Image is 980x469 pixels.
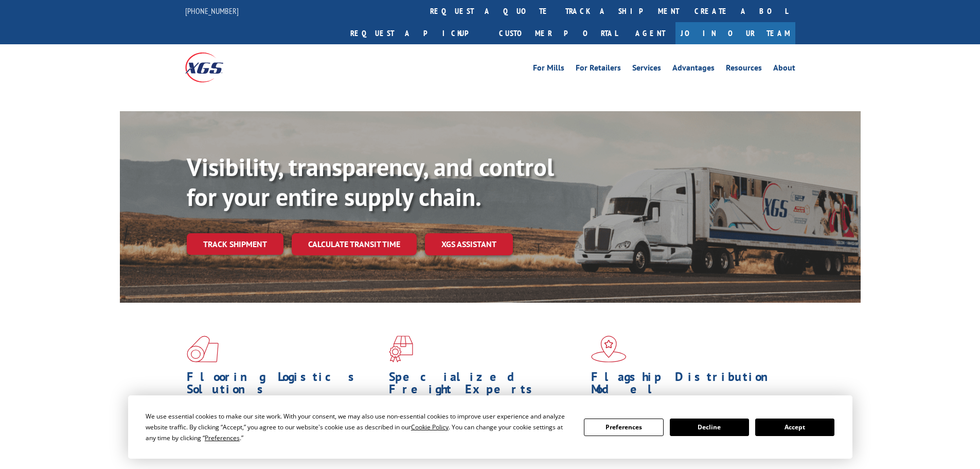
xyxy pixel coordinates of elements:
[576,64,621,75] a: For Retailers
[128,395,852,459] div: Cookie Consent Prompt
[185,6,239,16] a: [PHONE_NUMBER]
[187,371,381,401] h1: Flooring Logistics Solutions
[146,411,572,443] div: We use essential cookies to make our site work. With your consent, we may also use non-essential ...
[755,419,834,436] button: Accept
[675,22,795,44] a: Join Our Team
[187,336,219,362] img: xgs-icon-total-supply-chain-intelligence-red
[187,233,283,255] a: Track shipment
[672,64,715,75] a: Advantages
[205,433,240,442] span: Preferences
[389,371,583,401] h1: Specialized Freight Experts
[292,233,417,255] a: Calculate transit time
[591,336,627,362] img: xgs-icon-flagship-distribution-model-red
[670,419,749,436] button: Decline
[491,22,625,44] a: Customer Portal
[389,336,413,362] img: xgs-icon-focused-on-flooring-red
[632,64,661,75] a: Services
[187,151,554,213] b: Visibility, transparency, and control for your entire supply chain.
[533,64,564,75] a: For Mills
[625,22,675,44] a: Agent
[343,22,491,44] a: Request a pickup
[425,233,513,255] a: XGS ASSISTANT
[726,64,762,75] a: Resources
[591,371,786,401] h1: Flagship Distribution Model
[773,64,795,75] a: About
[584,419,663,436] button: Preferences
[411,423,449,431] span: Cookie Policy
